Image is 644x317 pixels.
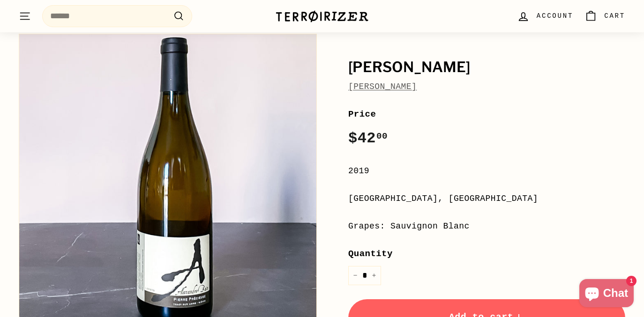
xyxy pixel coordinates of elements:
[348,220,625,233] div: Grapes: Sauvignon Blanc
[348,192,625,206] div: [GEOGRAPHIC_DATA], [GEOGRAPHIC_DATA]
[348,247,625,261] label: Quantity
[511,2,579,30] a: Account
[577,279,637,310] inbox-online-store-chat: Shopify online store chat
[604,11,625,21] span: Cart
[348,266,381,285] input: quantity
[348,59,625,75] h1: [PERSON_NAME]
[579,2,631,30] a: Cart
[367,266,381,285] button: Increase item quantity by one
[537,11,573,21] span: Account
[348,266,362,285] button: Reduce item quantity by one
[348,130,388,147] span: $42
[376,131,388,141] sup: 00
[348,107,625,121] label: Price
[348,82,417,91] a: [PERSON_NAME]
[348,164,625,178] div: 2019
